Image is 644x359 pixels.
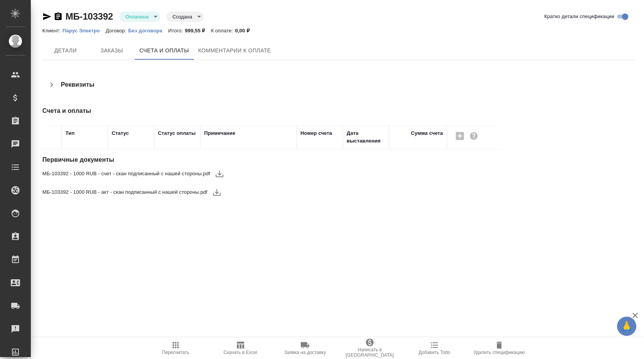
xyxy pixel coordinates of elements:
p: Без договора [128,28,168,34]
p: К оплате: [211,28,235,34]
div: Сумма счета [411,129,443,137]
a: МБ-103392 [65,11,113,22]
button: Скопировать ссылку для ЯМессенджера [42,12,52,21]
span: Детали [47,46,84,55]
span: 🙏 [620,318,633,334]
p: 0,00 ₽ [235,28,255,34]
a: Парус Электро [62,27,106,34]
span: МБ-103392 - 1000 RUB - счет - скан подписанный с нашей стороны.pdf [42,170,210,178]
button: 🙏 [617,317,636,336]
div: Примечание [204,129,235,137]
div: Дата выставления [347,129,385,145]
span: Комментарии к оплате [198,46,271,55]
div: Номер счета [300,129,332,137]
button: Скопировать ссылку [54,12,63,21]
p: Парус Электро [62,28,106,34]
h4: Первичные документы [42,155,457,164]
button: Оплачена [123,13,151,20]
div: Оплачена [166,12,204,22]
p: Итого: [168,28,184,34]
p: Договор: [106,28,128,34]
div: Тип [65,129,75,137]
p: Клиент: [42,28,62,34]
h4: Счета и оплаты [42,106,457,116]
div: Оплачена [119,12,160,22]
div: Статус [112,129,129,137]
h4: Реквизиты [61,80,94,89]
button: Создана [170,13,195,20]
span: Заказы [93,46,130,55]
span: МБ-103392 - 1000 RUB - акт - скан подписанный с нашей стороны.pdf [42,188,208,196]
p: 999,55 ₽ [185,28,211,34]
span: Кратко детали спецификации [544,13,614,20]
a: Без договора [128,27,168,34]
span: Счета и оплаты [139,46,189,55]
div: Статус оплаты [158,129,196,137]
